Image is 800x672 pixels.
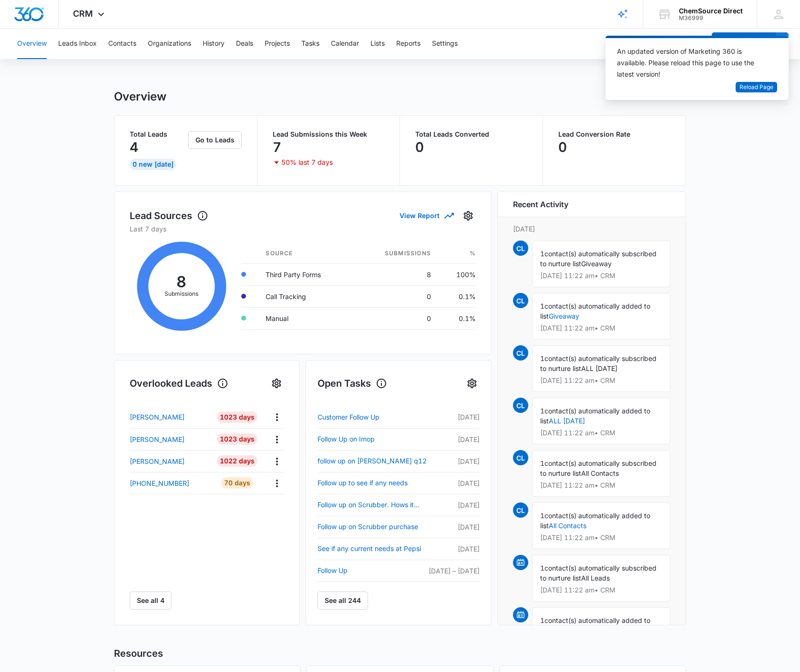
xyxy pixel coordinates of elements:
span: contact(s) automatically added to list [540,407,650,425]
td: 0.1% [439,307,476,329]
td: 0 [355,285,439,307]
td: Manual [258,307,354,329]
a: ALL [DATE] [549,417,585,425]
p: [PERSON_NAME] [130,434,185,444]
button: Organizations [148,29,191,59]
span: CL [513,293,528,308]
p: Lead Submissions this Week [273,131,385,138]
div: 1023 Days [217,433,257,445]
button: Settings [269,376,284,391]
button: Settings [461,208,476,223]
h1: Overlooked Leads [130,376,228,391]
span: CRM [73,9,93,19]
span: 1 [540,354,544,362]
p: [DATE] 11:22 am • CRM [540,377,662,384]
span: 1 [540,459,544,467]
a: Follow up on Scrubber. Hows it doin etc [318,499,429,511]
button: Actions [269,454,284,469]
a: [PERSON_NAME] [130,412,210,422]
h2: Resources [114,646,686,661]
p: 0 [558,140,567,155]
p: [DATE] – [DATE] [429,566,480,576]
button: Tasks [301,29,319,59]
span: CL [513,345,528,361]
a: All Contacts [549,522,586,530]
span: 1 [540,512,544,520]
span: contact(s) automatically added to list [540,616,650,634]
div: 1023 Days [217,411,257,423]
a: Follow up to see if any needs [318,477,429,489]
p: [PHONE_NUMBER] [130,478,189,488]
button: Actions [269,476,284,491]
span: ALL [DATE] [581,364,617,372]
button: Calendar [331,29,359,59]
button: Deals [236,29,253,59]
th: % [439,243,476,264]
div: An updated version of Marketing 360 is available. Please reload this page to use the latest version! [617,46,766,80]
button: Actions [269,410,284,424]
a: See if any current needs at Pepsi [318,543,429,554]
td: 0 [355,307,439,329]
p: 0 [415,140,424,155]
p: [PERSON_NAME] [130,456,185,466]
a: [PERSON_NAME] [130,434,210,444]
p: [DATE] 11:22 am • CRM [540,482,662,489]
button: Settings [432,29,458,59]
span: CL [513,241,528,256]
p: [DATE] [429,500,480,510]
p: [DATE] [429,434,480,444]
p: [DATE] [429,478,480,488]
span: contact(s) automatically subscribed to nurture list [540,250,656,268]
th: Submissions [355,243,439,264]
p: [DATE] [429,412,480,422]
a: Follow up on Scrubber purchase [318,521,429,532]
button: Settings [464,376,480,391]
a: Follow Up [318,565,429,576]
span: CL [513,450,528,465]
a: Follow Up on Imop [318,433,429,445]
button: Lists [370,29,385,59]
div: 1022 Days [217,455,257,467]
span: Giveaway [581,260,612,268]
p: [DATE] [429,544,480,554]
button: Reports [396,29,421,59]
td: 8 [355,263,439,285]
button: Reload Page [736,82,777,93]
button: Add Contact [712,32,776,55]
span: 1 [540,250,544,258]
p: [DATE] 11:22 am • CRM [540,272,662,279]
a: [PERSON_NAME] [130,456,210,466]
span: 1 [540,407,544,415]
span: Reload Page [739,83,773,92]
a: Customer Follow Up [318,411,429,423]
span: CL [513,398,528,413]
p: [DATE] 11:22 am • CRM [540,325,662,331]
a: See all 244 [318,592,368,610]
p: [DATE] 11:22 am • CRM [540,587,662,593]
span: contact(s) automatically added to list [540,302,650,320]
a: Giveaway [549,312,579,320]
button: Overview [17,29,47,59]
p: Total Leads [130,131,186,138]
span: All Leads [581,574,610,582]
p: [PERSON_NAME] [130,412,185,422]
h1: Lead Sources [130,209,208,223]
button: Projects [265,29,290,59]
span: CL [513,502,528,518]
td: Call Tracking [258,285,354,307]
div: 70 Days [221,477,253,489]
div: account id [679,15,743,21]
div: account name [679,7,743,15]
p: [DATE] [429,522,480,532]
span: contact(s) automatically subscribed to nurture list [540,564,656,582]
h1: Overview [114,90,166,104]
button: Leads Inbox [58,29,97,59]
p: 50% last 7 days [281,159,333,166]
p: Last 7 days [130,224,476,234]
p: [DATE] 11:22 am • CRM [540,430,662,436]
p: Total Leads Converted [415,131,527,138]
h6: Recent Activity [513,199,568,210]
a: follow up on [PERSON_NAME] q12 [318,455,429,467]
p: [DATE] [513,224,670,234]
p: 7 [273,140,281,155]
